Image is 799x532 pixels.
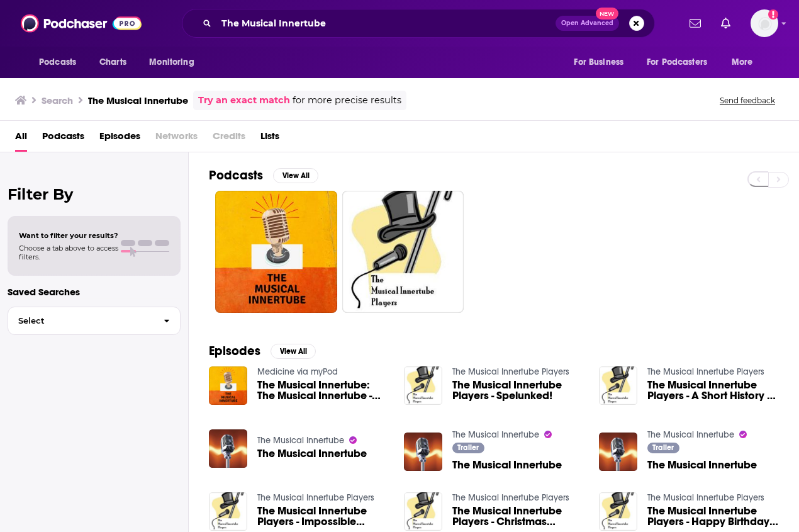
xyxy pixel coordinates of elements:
[647,460,757,470] a: The Musical Innertube
[91,50,134,74] a: Charts
[404,492,442,531] img: The Musical Innertube Players - Christmas Remembered
[452,506,584,527] a: The Musical Innertube Players - Christmas Remembered
[8,307,181,335] button: Select
[257,492,374,503] a: The Musical Innertube Players
[599,366,637,405] img: The Musical Innertube Players - A Short History of the Musical Innertube Players
[198,93,290,108] a: Try an exact match
[257,380,389,401] span: The Musical Innertube: The Musical Innertube - Volume 2, Number 170 - [PERSON_NAME] 2024-25 Medic...
[209,343,316,359] a: EpisodesView All
[565,50,639,74] button: open menu
[149,54,194,71] span: Monitoring
[647,429,734,440] a: The Musical Innertube
[19,244,118,261] span: Choose a tab above to access filters.
[182,9,655,38] div: Search podcasts, credits, & more...
[639,50,725,74] button: open menu
[99,126,140,152] a: Episodes
[216,13,556,33] input: Search podcasts, credits, & more...
[404,366,442,405] img: The Musical Innertube Players - Spelunked!
[209,343,260,359] h2: Episodes
[155,126,198,152] span: Networks
[647,380,779,401] a: The Musical Innertube Players - A Short History of the Musical Innertube Players
[647,366,764,377] a: The Musical Innertube Players
[452,492,569,503] a: The Musical Innertube Players
[652,444,674,451] span: Trailer
[716,95,779,106] button: Send feedback
[452,460,562,470] a: The Musical Innertube
[273,168,318,183] button: View All
[8,185,181,203] h2: Filter By
[30,50,92,74] button: open menu
[42,126,84,152] a: Podcasts
[209,492,247,531] img: The Musical Innertube Players - Impossible Jeopardy
[556,16,619,31] button: Open AdvancedNew
[561,20,613,26] span: Open Advanced
[599,433,637,471] img: The Musical Innertube
[751,9,778,37] span: Logged in as ebolden
[257,380,389,401] a: The Musical Innertube: The Musical Innertube - Volume 2, Number 170 - Art Caplan's 2024-25 Medica...
[8,317,154,325] span: Select
[260,126,279,152] a: Lists
[647,506,779,527] a: The Musical Innertube Players - Happy Birthday PBS!
[599,492,637,531] img: The Musical Innertube Players - Happy Birthday PBS!
[271,344,316,359] button: View All
[574,54,623,71] span: For Business
[257,435,344,446] a: The Musical Innertube
[596,8,618,20] span: New
[293,93,401,108] span: for more precise results
[457,444,479,451] span: Trailer
[404,433,442,471] img: The Musical Innertube
[39,54,76,71] span: Podcasts
[684,13,706,34] a: Show notifications dropdown
[723,50,769,74] button: open menu
[257,506,389,527] a: The Musical Innertube Players - Impossible Jeopardy
[209,429,247,468] img: The Musical Innertube
[647,492,764,503] a: The Musical Innertube Players
[452,366,569,377] a: The Musical Innertube Players
[209,167,318,183] a: PodcastsView All
[15,126,27,152] a: All
[768,9,778,20] svg: Add a profile image
[732,54,753,71] span: More
[257,448,367,459] a: The Musical Innertube
[751,9,778,37] button: Show profile menu
[452,429,539,440] a: The Musical Innertube
[716,13,735,34] a: Show notifications dropdown
[19,231,118,240] span: Want to filter your results?
[8,286,181,298] p: Saved Searches
[647,54,707,71] span: For Podcasters
[213,126,245,152] span: Credits
[209,366,247,405] img: The Musical Innertube: The Musical Innertube - Volume 2, Number 170 - Art Caplan's 2024-25 Medica...
[99,54,126,71] span: Charts
[257,366,338,377] a: Medicine via myPod
[140,50,210,74] button: open menu
[88,94,188,106] h3: The Musical Innertube
[452,380,584,401] a: The Musical Innertube Players - Spelunked!
[751,9,778,37] img: User Profile
[42,94,73,106] h3: Search
[21,11,142,35] img: Podchaser - Follow, Share and Rate Podcasts
[209,167,263,183] h2: Podcasts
